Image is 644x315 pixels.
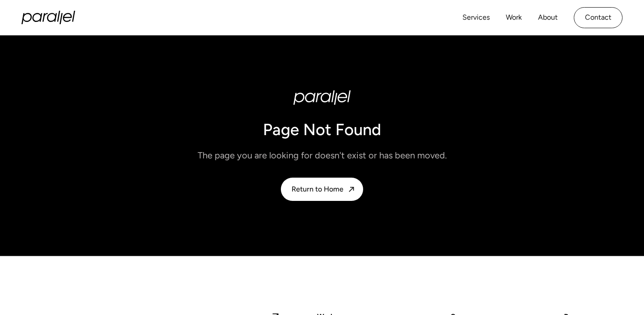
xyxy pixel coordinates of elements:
[574,7,623,28] a: Contact
[198,148,447,163] p: The page you are looking for doesn't exist or has been moved.
[462,11,490,24] a: Services
[506,11,522,24] a: Work
[538,11,558,24] a: About
[21,11,75,24] a: home
[292,185,343,193] div: Return to Home
[198,119,447,140] h1: Page Not Found
[281,178,363,201] a: Return to Home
